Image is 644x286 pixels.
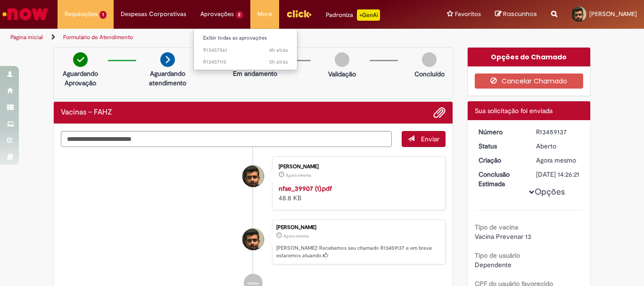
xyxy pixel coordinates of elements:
div: [PERSON_NAME] [279,164,436,170]
span: 4h atrás [269,47,288,54]
img: ServiceNow [1,5,50,24]
span: R13457115 [203,58,288,66]
div: Padroniza [326,9,380,21]
div: João Moreira Soares [242,165,264,187]
div: João Moreira Soares [242,229,264,250]
ul: Trilhas de página [7,29,422,46]
span: [PERSON_NAME] [589,10,637,18]
time: 28/08/2025 11:21:42 [269,58,288,65]
h2: Vacinas – FAHZ Histórico de tíquete [61,108,112,117]
img: arrow-next.png [160,52,175,67]
span: Requisições [65,9,98,19]
b: Tipo de vacina [475,223,518,231]
div: Aberto [536,141,580,151]
div: [PERSON_NAME] [276,225,440,230]
p: [PERSON_NAME]! Recebemos seu chamado R13459137 e em breve estaremos atuando. [276,245,440,259]
span: Rascunhos [503,9,537,18]
img: click_logo_yellow_360x200.png [286,7,312,21]
ul: Aprovações [193,28,298,70]
span: Favoritos [455,9,481,19]
div: Opções do Chamado [468,48,591,66]
b: Tipo de usuário [475,251,520,260]
dt: Criação [471,155,529,165]
dt: Conclusão Estimada [471,170,529,188]
img: img-circle-grey.png [335,52,349,67]
a: Exibir todas as aprovações [194,33,297,43]
div: 28/08/2025 16:26:17 [536,155,580,165]
button: Enviar [402,131,446,147]
span: Dependente [475,261,512,269]
span: 1 [99,11,107,19]
time: 28/08/2025 12:23:46 [269,47,288,54]
img: check-circle-green.png [73,52,88,67]
span: Sua solicitação foi enviada [475,106,553,115]
p: Em andamento [233,69,277,78]
a: Rascunhos [495,10,537,19]
span: Aprovações [200,9,234,19]
span: Agora mesmo [536,156,576,164]
p: Aguardando Aprovação [58,69,103,88]
span: R13457561 [203,47,288,54]
p: Concluído [414,69,445,79]
a: Página inicial [10,33,43,41]
div: 48.8 KB [279,184,436,203]
span: Agora mesmo [286,172,311,178]
img: img-circle-grey.png [422,52,437,67]
div: R13459137 [536,127,580,137]
a: nfse_39907 (1).pdf [279,184,332,193]
textarea: Digite sua mensagem aqui... [61,131,392,147]
p: Validação [328,69,356,79]
p: Aguardando atendimento [145,69,190,88]
button: Adicionar anexos [433,106,446,119]
a: Formulário de Atendimento [63,33,133,41]
time: 28/08/2025 16:25:44 [286,172,311,178]
p: +GenAi [357,9,380,21]
a: Aberto R13457561 : [194,45,297,56]
span: More [257,9,272,19]
button: Cancelar Chamado [475,74,584,89]
span: 2 [236,11,244,19]
li: João Moreira Soares [61,220,446,265]
dt: Número [471,127,529,137]
span: 5h atrás [269,58,288,65]
a: Aberto R13457115 : [194,57,297,67]
span: Agora mesmo [283,233,309,239]
time: 28/08/2025 16:26:17 [283,233,309,239]
span: Enviar [421,135,439,143]
span: Despesas Corporativas [121,9,186,19]
dt: Status [471,141,529,151]
div: [DATE] 14:26:21 [536,170,580,179]
span: Vacina Prevenar 13 [475,232,531,241]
